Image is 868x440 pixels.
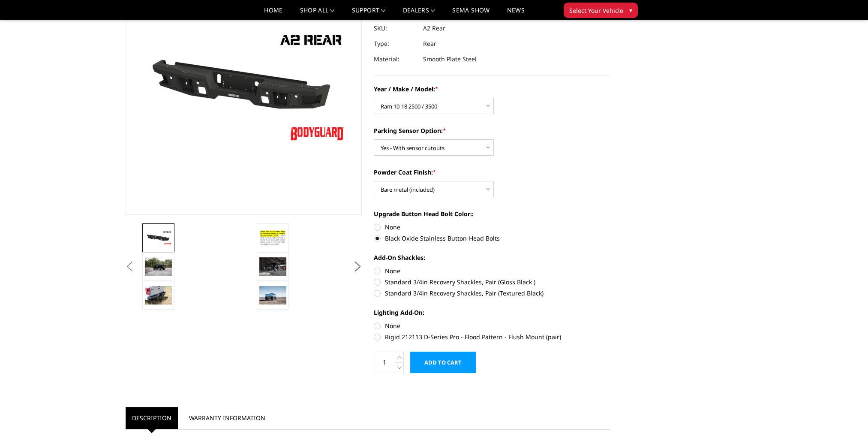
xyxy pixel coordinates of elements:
[374,51,417,67] dt: Material:
[126,407,178,429] a: Description
[423,51,477,67] dd: Smooth Plate Steel
[374,266,610,275] label: None
[452,7,490,20] a: SEMA Show
[629,6,632,15] span: ▾
[259,286,286,304] img: A2 Series - Rear Bumper
[374,126,610,135] label: Parking Sensor Option:
[403,7,436,20] a: Dealers
[351,260,364,273] button: Next
[423,21,445,36] dd: A2 Rear
[564,3,638,18] button: Select Your Vehicle
[374,234,610,243] label: Black Oxide Stainless Button-Head Bolts
[264,7,282,20] a: Home
[374,289,610,298] label: Standard 3/4in Recovery Shackles, Pair (Textured Black)
[374,223,610,232] label: None
[374,321,610,330] label: None
[569,6,623,15] span: Select Your Vehicle
[374,21,417,36] dt: SKU:
[374,308,610,317] label: Lighting Add-On:
[259,229,286,247] img: A2 Series - Rear Bumper
[259,257,286,275] img: A2 Series - Rear Bumper
[374,253,610,262] label: Add-On Shackles:
[374,277,610,286] label: Standard 3/4in Recovery Shackles, Pair (Gloss Black )
[410,352,476,373] input: Add to Cart
[423,36,436,51] dd: Rear
[352,7,386,20] a: Support
[145,257,172,275] img: A2 Series - Rear Bumper
[145,230,172,245] img: A2 Series - Rear Bumper
[123,260,136,273] button: Previous
[374,209,610,218] label: Upgrade Button Head Bolt Color::
[374,84,610,93] label: Year / Make / Model:
[507,7,524,20] a: News
[145,286,172,304] img: A2 Series - Rear Bumper
[374,36,417,51] dt: Type:
[374,332,610,341] label: Rigid 212113 D-Series Pro - Flood Pattern - Flush Mount (pair)
[825,399,868,440] iframe: Chat Widget
[300,7,335,20] a: shop all
[374,168,610,177] label: Powder Coat Finish:
[183,407,272,429] a: Warranty Information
